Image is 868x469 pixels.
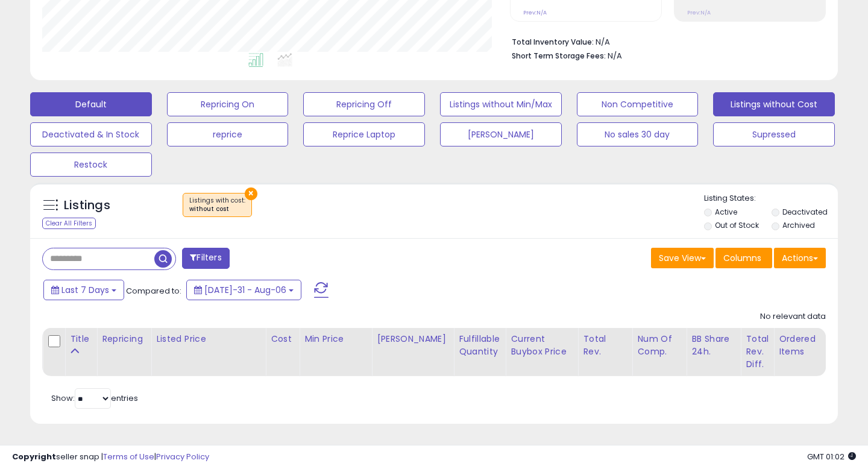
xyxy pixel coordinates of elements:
a: Privacy Policy [156,451,209,462]
li: N/A [512,34,817,48]
button: × [245,187,257,200]
button: reprice [167,122,289,146]
div: Listed Price [156,333,260,345]
small: Prev: N/A [523,9,547,16]
button: [DATE]-31 - Aug-06 [186,280,301,300]
button: Listings without Cost [713,92,835,116]
button: Supressed [713,122,835,146]
span: Last 7 Days [61,284,109,296]
div: Clear All Filters [42,218,96,229]
span: 2025-08-15 01:02 GMT [807,451,856,462]
label: Out of Stock [715,220,759,230]
button: Save View [651,248,714,268]
div: Total Rev. [583,333,627,358]
strong: Copyright [12,451,56,462]
div: [PERSON_NAME] [377,333,448,345]
button: Filters [182,248,229,269]
button: Columns [715,248,772,268]
div: without cost [189,205,245,213]
span: N/A [608,50,622,61]
div: Fulfillable Quantity [459,333,500,358]
div: Ordered Items [779,333,823,358]
span: [DATE]-31 - Aug-06 [204,284,286,296]
button: Reprice Laptop [303,122,425,146]
button: [PERSON_NAME] [440,122,562,146]
div: Title [70,333,92,345]
span: Show: entries [51,392,138,404]
div: Repricing [102,333,146,345]
label: Deactivated [782,207,828,217]
button: No sales 30 day [577,122,699,146]
button: Repricing On [167,92,289,116]
div: BB Share 24h. [691,333,735,358]
button: Last 7 Days [43,280,124,300]
div: No relevant data [760,311,826,323]
div: Total Rev. Diff. [746,333,769,371]
span: Compared to: [126,285,181,297]
div: seller snap | | [12,452,209,463]
span: Columns [723,252,761,264]
h5: Listings [64,197,110,214]
a: Terms of Use [103,451,154,462]
div: Min Price [304,333,366,345]
b: Short Term Storage Fees: [512,51,606,61]
button: Non Competitive [577,92,699,116]
label: Archived [782,220,815,230]
div: Current Buybox Price [511,333,573,358]
b: Total Inventory Value: [512,37,594,47]
button: Restock [30,153,152,177]
small: Prev: N/A [687,9,711,16]
button: Listings without Min/Max [440,92,562,116]
button: Default [30,92,152,116]
label: Active [715,207,737,217]
button: Deactivated & In Stock [30,122,152,146]
div: Num of Comp. [637,333,681,358]
button: Actions [774,248,826,268]
span: Listings with cost : [189,196,245,214]
button: Repricing Off [303,92,425,116]
p: Listing States: [704,193,838,204]
div: Cost [271,333,294,345]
